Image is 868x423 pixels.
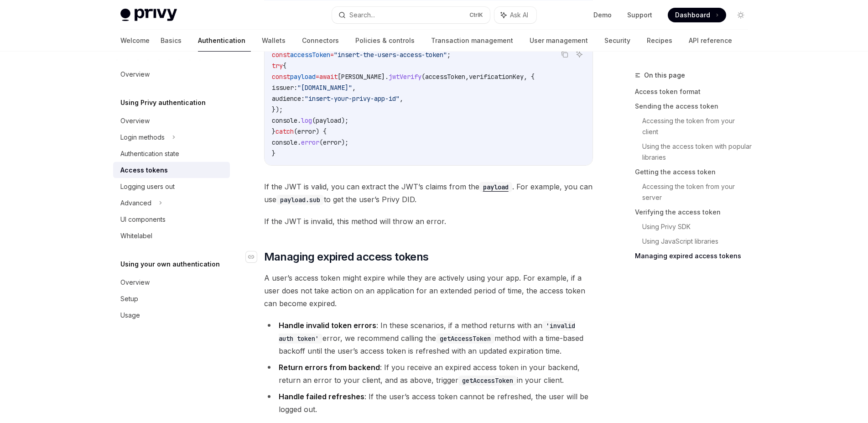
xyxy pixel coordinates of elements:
div: Logging users out [120,181,177,192]
a: Security [604,29,636,51]
div: UI components [120,214,167,225]
a: Getting the access token [635,164,755,179]
span: accessToken [290,51,330,59]
a: Support [627,10,657,19]
div: Login methods [120,131,166,142]
span: "insert-the-users-access-token" [334,51,447,59]
span: Managing expired access tokens [264,250,434,264]
a: UI components [113,211,230,227]
a: Demo [593,10,616,19]
a: Connectors [302,29,344,51]
span: If the JWT is invalid, this method will throw an error. [264,215,593,228]
span: . [297,138,301,146]
span: const [272,73,290,81]
a: Recipes [647,29,678,51]
span: ; [447,51,451,59]
span: Ctrl K [469,11,484,18]
span: ( [294,127,297,136]
a: Managing expired access tokens [635,248,755,263]
div: Authentication state [120,148,181,159]
span: , [400,94,403,103]
a: Accessing the token from your client [642,113,755,139]
a: Basics [161,29,187,51]
a: User management [530,29,593,51]
span: ( [421,73,425,81]
span: issuer: [272,84,297,92]
span: console [272,138,297,146]
span: payload [290,73,316,81]
a: Overview [113,66,230,82]
span: verificationKey [469,73,524,81]
img: light logo [120,8,177,21]
button: Toggle dark mode [733,7,748,22]
a: Setup [113,290,230,307]
span: A user’s access token might expire while they are actively using your app. For example, if a user... [264,272,593,310]
h5: Using your own authentication [120,258,222,269]
span: [PERSON_NAME] [338,73,385,81]
span: jwtVerify [389,73,421,81]
a: Using the access token with popular libraries [642,139,755,164]
li: : In these scenarios, if a method returns with an error, we recommend calling the method with a t... [264,319,593,357]
div: Usage [120,309,142,320]
button: Copy the contents from the code block [559,48,571,60]
div: Access tokens [120,164,170,175]
span: await [319,73,338,81]
span: . [297,116,301,125]
span: , { [524,73,535,81]
span: const [272,51,290,59]
strong: Handle failed refreshes [279,392,364,401]
a: Sending the access token [635,99,755,113]
span: accessToken [425,73,465,81]
span: try [272,62,283,70]
div: Overview [120,277,151,287]
span: payload [316,116,341,125]
a: Access token format [635,84,755,99]
a: Policies & controls [355,29,420,51]
a: Dashboard [668,7,726,22]
span: . [385,73,389,81]
span: Dashboard [675,10,712,19]
span: "[DOMAIN_NAME]" [297,84,352,92]
span: ); [341,116,348,125]
a: payload [479,182,512,191]
span: } [272,149,275,157]
a: Accessing the token from your server [642,179,755,204]
div: Overview [120,115,151,126]
a: Authentication state [113,145,230,162]
span: ( [312,116,316,125]
li: : If the user’s access token cannot be refreshed, the user will be logged out. [264,390,593,416]
a: Overview [113,112,230,129]
span: On this page [644,69,687,80]
span: ( [319,138,323,146]
a: API reference [689,29,738,51]
span: console [272,116,297,125]
code: payload.sub [276,195,324,205]
strong: Return errors from backend [279,363,380,372]
a: Authentication [198,29,251,51]
span: audience: [272,94,305,103]
span: { [283,62,286,70]
span: = [316,73,319,81]
a: Verifying the access token [635,204,755,219]
div: Search... [349,9,377,20]
div: Setup [120,293,140,304]
span: "insert-your-privy-app-id" [305,94,400,103]
a: Using JavaScript libraries [642,234,755,248]
code: getAccessToken [436,334,494,344]
div: Whitelabel [120,230,154,241]
h5: Using Privy authentication [120,97,208,108]
button: Ask AI [573,48,585,60]
span: } [272,127,275,136]
a: Navigate to header [246,250,264,264]
code: getAccessToken [458,376,517,386]
a: Wallets [262,29,291,51]
span: catch [275,127,294,136]
span: If the JWT is valid, you can extract the JWT’s claims from the . For example, you can use to get ... [264,180,593,206]
span: error [297,127,316,136]
div: Overview [120,68,151,79]
a: Transaction management [431,29,519,51]
a: Welcome [120,29,150,51]
button: Search... CtrlK [332,6,490,23]
a: Access tokens [113,162,230,178]
span: error [301,138,319,146]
